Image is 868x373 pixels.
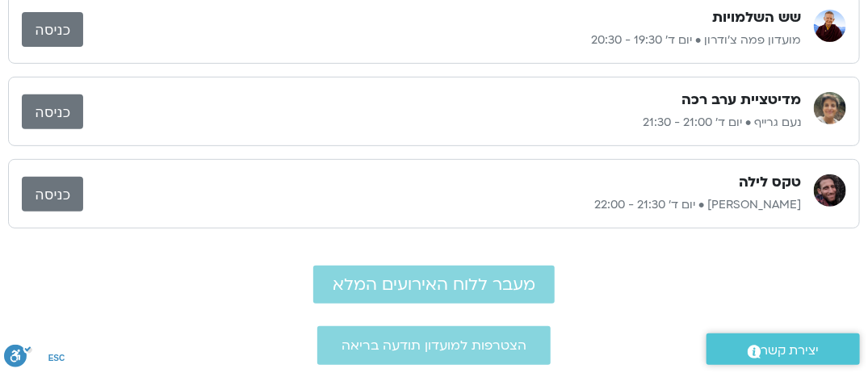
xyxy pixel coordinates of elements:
[22,177,83,212] a: כניסה
[814,174,846,207] img: בן קמינסקי
[22,12,83,47] a: כניסה
[83,31,801,50] p: מועדון פמה צ'ודרון • יום ד׳ 19:30 - 20:30
[814,92,846,124] img: נעם גרייף
[814,10,846,42] img: מועדון פמה צ'ודרון
[712,8,801,27] h3: שש השלמויות
[739,173,801,192] h3: טקס לילה
[83,195,801,215] p: [PERSON_NAME] • יום ד׳ 21:30 - 22:00
[681,90,801,110] h3: מדיטציית ערב רכה
[761,340,820,362] span: יצירת קשר
[707,333,860,365] a: יצירת קשר
[83,113,801,132] p: נעם גרייף • יום ד׳ 21:00 - 21:30
[317,326,551,365] a: הצטרפות למועדון תודעה בריאה
[342,338,526,353] span: הצטרפות למועדון תודעה בריאה
[22,94,83,129] a: כניסה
